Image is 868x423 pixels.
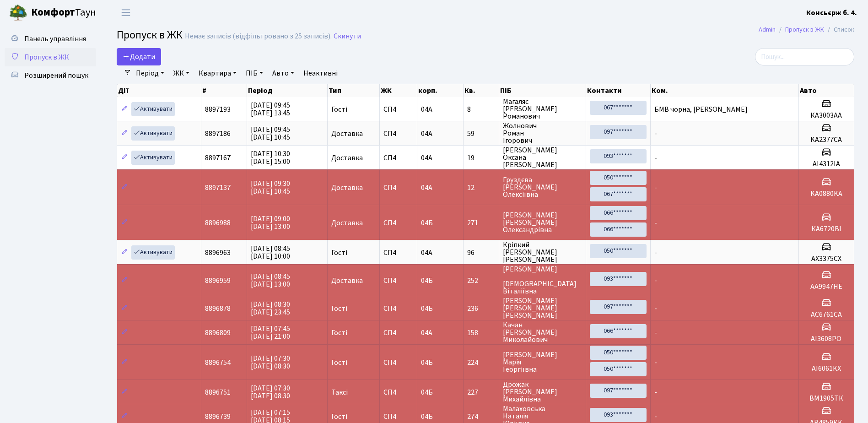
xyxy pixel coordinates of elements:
[383,219,413,227] span: СП4
[759,25,776,34] a: Admin
[117,84,201,97] th: Дії
[745,20,868,39] nav: breadcrumb
[331,413,347,420] span: Гості
[251,299,290,317] span: [DATE] 08:30 [DATE] 23:45
[654,248,657,258] span: -
[803,190,850,198] h5: KA0880KA
[9,4,27,22] img: logo.png
[467,413,495,420] span: 274
[803,225,850,233] h5: КА6720ВІ
[331,154,363,162] span: Доставка
[503,122,582,144] span: Жолнович Роман Ігорович
[499,84,586,97] th: ПІБ
[5,30,96,48] a: Панель управління
[785,25,824,34] a: Пропуск в ЖК
[24,70,88,81] span: Розширений пошук
[251,324,290,342] span: [DATE] 07:45 [DATE] 21:00
[421,153,432,163] span: 04А
[123,52,155,62] span: Додати
[117,48,161,65] a: Додати
[251,383,290,401] span: [DATE] 07:30 [DATE] 08:30
[205,387,231,397] span: 8896751
[31,5,75,20] b: Комфорт
[503,146,582,168] span: [PERSON_NAME] Оксана [PERSON_NAME]
[195,65,240,81] a: Квартира
[380,84,417,97] th: ЖК
[421,104,432,114] span: 04А
[421,328,432,338] span: 04А
[383,305,413,312] span: СП4
[331,106,347,113] span: Гості
[806,8,857,18] b: Консьєрж б. 4.
[331,305,347,312] span: Гості
[331,329,347,336] span: Гості
[132,65,168,81] a: Період
[421,248,432,258] span: 04А
[251,214,290,232] span: [DATE] 09:00 [DATE] 13:00
[755,48,854,65] input: Пошук...
[654,218,657,228] span: -
[242,65,267,81] a: ПІБ
[467,389,495,396] span: 227
[803,136,850,144] h5: KA2377CA
[421,218,433,228] span: 04Б
[251,271,290,289] span: [DATE] 08:45 [DATE] 13:00
[824,25,854,35] li: Список
[417,84,464,97] th: корп.
[803,282,850,291] h5: АА9947НЕ
[467,219,495,227] span: 271
[806,7,857,18] a: Консьєрж б. 4.
[464,84,499,97] th: Кв.
[467,130,495,137] span: 59
[654,387,657,397] span: -
[467,305,495,312] span: 236
[251,100,290,118] span: [DATE] 09:45 [DATE] 13:45
[24,52,69,62] span: Пропуск в ЖК
[205,153,231,163] span: 8897167
[205,129,231,139] span: 8897186
[421,276,433,286] span: 04Б
[331,130,363,137] span: Доставка
[803,310,850,319] h5: АС6761СА
[117,27,183,43] span: Пропуск в ЖК
[383,184,413,191] span: СП4
[803,111,850,120] h5: КА3003АА
[421,129,432,139] span: 04А
[654,104,748,114] span: БМВ чорна, [PERSON_NAME]
[205,304,231,314] span: 8896878
[467,277,495,284] span: 252
[205,328,231,338] span: 8896809
[467,359,495,366] span: 224
[467,106,495,113] span: 8
[383,130,413,137] span: СП4
[421,304,433,314] span: 04Б
[247,84,328,97] th: Період
[251,244,290,261] span: [DATE] 08:45 [DATE] 10:00
[503,211,582,233] span: [PERSON_NAME] [PERSON_NAME] Олександрівна
[654,358,657,368] span: -
[331,359,347,366] span: Гості
[131,151,175,165] a: Активувати
[300,65,341,81] a: Неактивні
[803,364,850,373] h5: АІ6061КХ
[251,179,290,196] span: [DATE] 09:30 [DATE] 10:45
[421,358,433,368] span: 04Б
[5,66,96,85] a: Розширений пошук
[503,266,582,295] span: [PERSON_NAME] [DEMOGRAPHIC_DATA] Віталіївна
[799,84,854,97] th: Авто
[654,183,657,193] span: -
[5,48,96,66] a: Пропуск в ЖК
[503,98,582,120] span: Магаляс [PERSON_NAME] Романович
[803,255,850,263] h5: АХ3375СХ
[131,245,175,260] a: Активувати
[185,32,332,41] div: Немає записів (відфільтровано з 25 записів).
[383,329,413,336] span: СП4
[383,154,413,162] span: СП4
[383,106,413,113] span: СП4
[205,248,231,258] span: 8896963
[467,249,495,256] span: 96
[651,84,799,97] th: Ком.
[654,304,657,314] span: -
[503,176,582,198] span: Груздєва [PERSON_NAME] Олексіївна
[205,104,231,114] span: 8897193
